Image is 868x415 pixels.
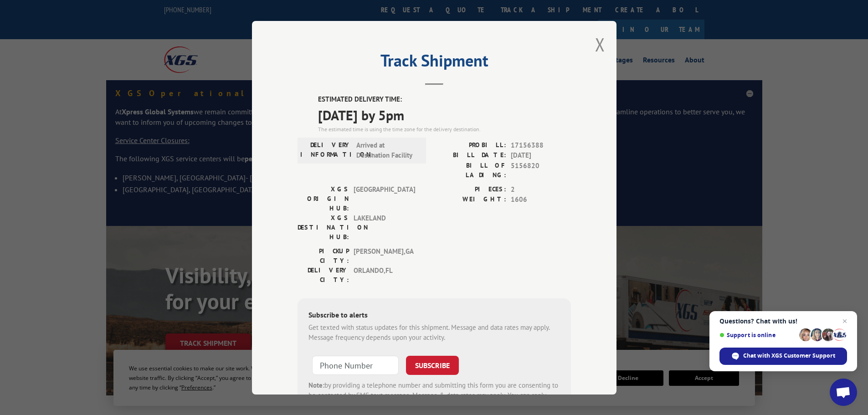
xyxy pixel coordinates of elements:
[298,184,349,213] label: XGS ORIGIN HUB:
[434,140,506,150] label: PROBILL:
[300,140,352,160] label: DELIVERY INFORMATION:
[743,352,835,360] span: Chat with XGS Customer Support
[719,332,796,338] span: Support is online
[308,309,560,322] div: Subscribe to alerts
[511,160,571,179] span: 5156820
[830,379,857,406] a: Open chat
[308,380,560,411] div: by providing a telephone number and submitting this form you are consenting to be contacted by SM...
[354,246,415,265] span: [PERSON_NAME] , GA
[434,195,506,205] label: WEIGHT:
[434,160,506,179] label: BILL OF LADING:
[318,94,571,105] label: ESTIMATED DELIVERY TIME:
[298,54,571,72] h2: Track Shipment
[318,125,571,133] div: The estimated time is using the time zone for the delivery destination.
[511,150,571,161] span: [DATE]
[511,140,571,150] span: 17156388
[318,104,571,125] span: [DATE] by 5pm
[595,32,605,56] button: Close modal
[298,265,349,284] label: DELIVERY CITY:
[308,322,560,343] div: Get texted with status updates for this shipment. Message and data rates may apply. Message frequ...
[298,213,349,241] label: XGS DESTINATION HUB:
[312,355,399,374] input: Phone Number
[719,348,847,365] span: Chat with XGS Customer Support
[511,184,571,195] span: 2
[308,380,324,389] strong: Note:
[354,213,415,241] span: LAKELAND
[406,355,459,374] button: SUBSCRIBE
[354,265,415,284] span: ORLANDO , FL
[298,246,349,265] label: PICKUP CITY:
[719,318,847,325] span: Questions? Chat with us!
[434,184,506,195] label: PIECES:
[511,195,571,205] span: 1606
[434,150,506,161] label: BILL DATE:
[354,184,415,213] span: [GEOGRAPHIC_DATA]
[356,140,418,160] span: Arrived at Destination Facility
